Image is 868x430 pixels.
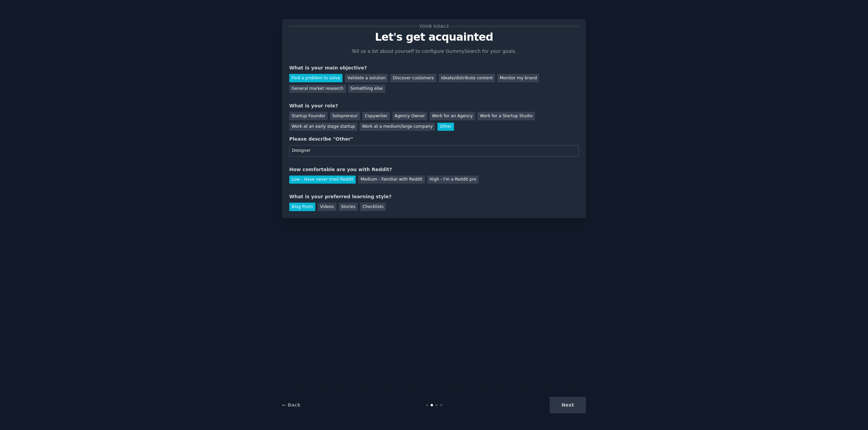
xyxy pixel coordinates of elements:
div: Solopreneur [330,112,360,120]
div: What is your main objective? [289,64,579,71]
div: Stories [339,203,358,211]
div: Work at a medium/large company [360,123,435,131]
div: Work for an Agency [430,112,475,120]
div: Agency Owner [392,112,427,120]
div: Low - Have never tried Reddit [289,176,356,184]
div: Blog Posts [289,203,315,211]
div: General market research [289,85,346,93]
input: Your role [289,145,579,157]
p: Tell us a bit about yourself to configure GummySearch for your goals. [349,48,519,55]
div: Monitor my brand [497,74,539,82]
div: Copywriter [362,112,390,120]
div: Something else [348,85,385,93]
span: Your goals [418,23,450,30]
div: What is your role? [289,102,579,109]
div: Discover customers [390,74,436,82]
a: ← Back [282,402,300,408]
div: What is your preferred learning style? [289,193,579,200]
div: Other [437,123,454,131]
div: High - I'm a Reddit pro [427,176,479,184]
div: Startup Founder [289,112,328,120]
p: Let's get acquainted [289,31,579,43]
div: Find a problem to solve [289,74,342,82]
div: Medium - Familiar with Reddit [358,176,425,184]
div: Checklists [360,203,386,211]
div: Ideate/distribute content [439,74,495,82]
div: Videos [318,203,336,211]
div: How comfortable are you with Reddit? [289,166,579,173]
div: Validate a solution [345,74,388,82]
div: Work for a Startup Studio [477,112,535,120]
div: Work at an early stage startup [289,123,357,131]
div: Please describe "Other" [289,136,579,143]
